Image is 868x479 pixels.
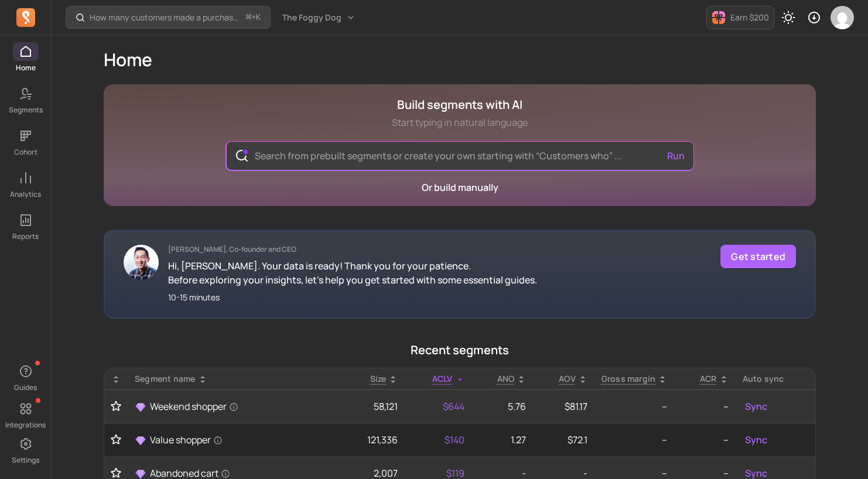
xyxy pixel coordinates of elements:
button: How many customers made a purchase in the last 30/60/90 days?⌘+K [66,6,271,29]
p: Reports [12,232,39,241]
button: Run [662,144,689,167]
p: 10-15 minutes [168,292,537,303]
p: Analytics [10,190,41,199]
input: Search from prebuilt segments or create your own starting with “Customers who” ... [245,142,675,170]
a: Weekend shopper [135,399,334,413]
span: ANO [497,373,515,384]
span: ACLV [432,373,453,384]
button: Toggle favorite [111,467,121,479]
p: Integrations [5,420,46,430]
button: Get started [720,245,796,268]
button: Sync [743,397,770,416]
div: Auto sync [743,373,808,385]
p: Start typing in natural language [392,115,528,129]
button: Earn $200 [706,6,774,29]
p: $140 [412,433,464,447]
p: [PERSON_NAME], Co-founder and CEO [168,245,537,254]
p: Settings [12,456,39,465]
span: Sync [745,399,767,413]
p: -- [602,399,668,413]
p: -- [602,433,668,447]
button: Toggle favorite [111,434,121,446]
button: Toggle dark mode [777,6,800,29]
p: -- [681,433,728,447]
button: Guides [13,360,39,395]
img: John Chao CEO [124,245,159,280]
p: Gross margin [602,373,656,385]
p: Hi, [PERSON_NAME]. Your data is ready! Thank you for your patience. [168,259,537,273]
p: Cohort [14,148,37,157]
p: AOV [559,373,576,385]
p: $644 [412,399,464,413]
p: Recent segments [104,342,816,358]
span: Size [370,373,387,384]
p: $72.1 [540,433,587,447]
p: 1.27 [479,433,527,447]
p: 5.76 [479,399,527,413]
h1: Build segments with AI [392,97,528,113]
button: Toggle favorite [111,401,121,412]
h1: Home [104,49,816,70]
p: Before exploring your insights, let's help you get started with some essential guides. [168,273,537,287]
a: Value shopper [135,433,334,447]
span: Value shopper [150,433,223,447]
button: The Foggy Dog [275,7,363,28]
p: Earn $200 [730,12,769,23]
span: + [246,11,261,23]
span: The Foggy Dog [282,12,341,23]
p: ACR [700,373,717,385]
p: 121,336 [348,433,398,447]
span: Weekend shopper [150,399,238,413]
kbd: ⌘ [245,11,252,25]
p: $81.17 [540,399,587,413]
p: Guides [14,383,37,392]
img: avatar [831,6,854,29]
p: How many customers made a purchase in the last 30/60/90 days? [90,12,241,23]
button: Sync [743,430,770,449]
p: -- [681,399,728,413]
p: Home [16,63,36,73]
span: Sync [745,433,767,447]
p: Segments [9,105,43,115]
p: 58,121 [348,399,398,413]
div: Segment name [135,373,334,385]
a: Or build manually [422,181,498,194]
kbd: K [256,13,261,22]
